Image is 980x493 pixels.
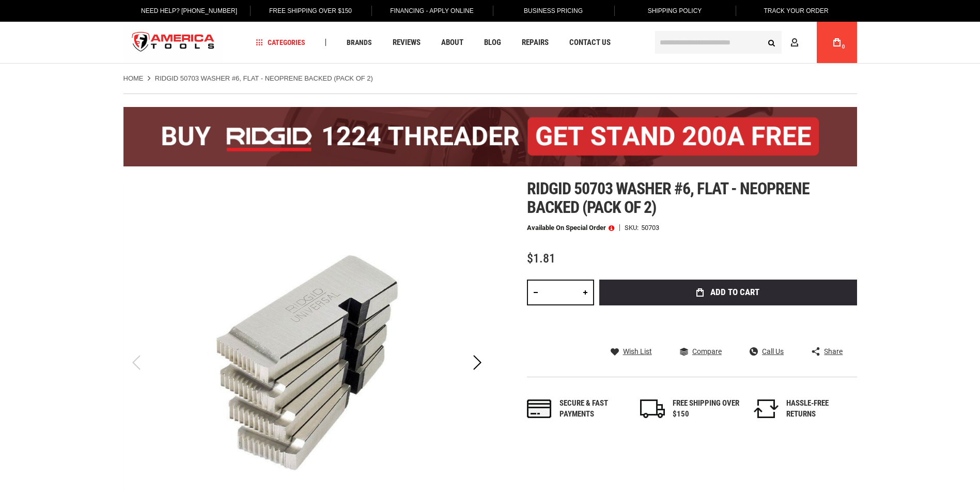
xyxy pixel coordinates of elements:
a: About [437,36,468,50]
a: store logo [123,23,224,62]
div: HASSLE-FREE RETURNS [786,398,853,420]
img: shipping [640,399,665,418]
span: 0 [842,44,845,50]
a: Reviews [388,36,425,50]
img: returns [754,399,779,418]
a: Contact Us [565,36,615,50]
img: America Tools [123,23,224,62]
span: $1.81 [527,251,555,266]
div: Secure & fast payments [559,398,627,420]
a: Compare [680,347,722,356]
span: Brands [347,39,372,46]
span: Categories [256,39,305,46]
p: Available on Special Order [527,224,614,232]
span: Blog [484,39,501,47]
img: payments [527,399,552,418]
button: Add to Cart [599,280,857,305]
a: Home [123,74,144,83]
span: Add to Cart [710,288,759,297]
strong: RIDGID 50703 WASHER #6, FLAT - NEOPRENE BACKED (PACK OF 2) [155,74,373,82]
span: Compare [692,348,722,355]
span: Repairs [522,39,549,47]
span: Reviews [393,39,421,47]
a: Repairs [517,36,553,50]
span: Ridgid 50703 washer #6, flat - neoprene backed (pack of 2) [527,179,810,217]
a: Brands [342,36,377,50]
a: Wish List [611,347,652,356]
a: Call Us [750,347,784,356]
a: Blog [479,36,506,50]
div: FREE SHIPPING OVER $150 [673,398,740,420]
span: Share [824,348,843,355]
span: About [441,39,463,47]
div: 50703 [641,224,659,231]
span: Call Us [762,348,784,355]
a: Categories [251,36,310,50]
strong: SKU [625,224,641,231]
span: Wish List [623,348,652,355]
button: Search [762,33,782,52]
a: 0 [827,22,847,63]
span: Contact Us [569,39,611,47]
img: BOGO: Buy the RIDGID® 1224 Threader (26092), get the 92467 200A Stand FREE! [123,107,857,166]
span: Shipping Policy [648,7,702,14]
